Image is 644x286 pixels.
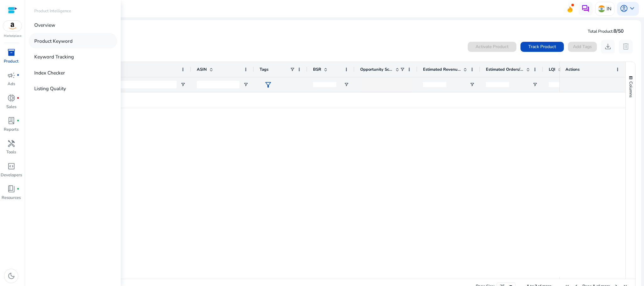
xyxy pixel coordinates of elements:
[486,67,524,72] span: Estimated Orders/Day
[601,40,615,54] button: download
[520,42,564,52] button: Track Product
[628,81,634,97] span: Columns
[17,97,19,100] span: fiber_manual_record
[34,21,55,29] p: Overview
[4,127,19,133] p: Reports
[344,82,349,87] button: Open Filter Menu
[197,81,239,88] input: ASIN Filter Input
[7,140,15,148] span: handyman
[607,3,611,14] p: IN
[7,162,15,170] span: code_blocks
[6,104,16,110] p: Sales
[7,94,15,102] span: donut_small
[604,42,612,51] span: download
[7,48,15,57] span: inventory_2
[17,74,19,77] span: fiber_manual_record
[6,149,16,156] p: Tools
[313,67,321,72] span: BSR
[17,188,19,190] span: fiber_manual_record
[423,67,461,72] span: Estimated Revenue/Day
[260,67,268,72] span: Tags
[628,4,636,13] span: keyboard_arrow_down
[17,119,19,122] span: fiber_manual_record
[360,67,393,72] span: Opportunity Score
[34,8,71,14] p: Product Intelligence
[588,29,614,34] span: Total Product:
[8,81,15,87] p: Ads
[243,82,248,87] button: Open Filter Menu
[620,4,628,13] span: account_circle
[7,272,15,280] span: dark_mode
[565,67,580,72] span: Actions
[1,172,22,179] p: Developers
[4,34,21,38] p: Marketplace
[34,37,73,45] p: Product Keyword
[180,82,185,87] button: Open Filter Menu
[4,58,19,65] p: Product
[34,53,74,60] p: Keyword Tracking
[7,185,15,193] span: book_4
[34,69,65,76] p: Index Checker
[614,28,624,34] span: 8/50
[34,85,66,92] p: Listing Quality
[197,67,207,72] span: ASIN
[470,82,475,87] button: Open Filter Menu
[598,5,605,12] img: in.svg
[2,195,21,201] p: Resources
[528,43,556,50] span: Track Product
[7,117,15,125] span: lab_profile
[7,71,15,80] span: campaign
[532,82,537,87] button: Open Filter Menu
[3,21,22,31] img: amazon.svg
[549,67,555,72] span: LQI
[264,81,272,89] span: filter_alt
